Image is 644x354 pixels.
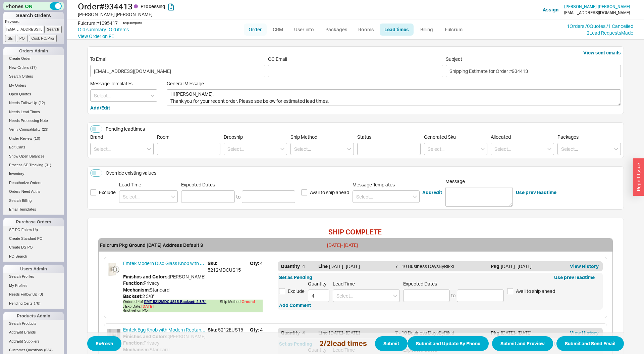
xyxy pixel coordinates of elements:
[320,24,352,36] a: Packages
[3,347,64,354] a: Customer Questions(634)
[281,330,300,336] span: Quantity
[123,287,150,293] b: Mechanism :
[107,263,120,276] img: emt5112mdcus15_uvaadb
[446,65,621,77] input: Subject
[422,189,442,196] button: Add/Edit
[224,143,287,155] input: Select...
[151,94,155,97] svg: open menu
[144,300,207,304] a: EMT 5212MDCUS15-Backset: 2 3/8"
[353,24,378,36] a: Rooms
[3,329,64,336] a: Add/Edit Brands
[481,148,485,150] svg: open menu
[328,229,382,235] div: SHIP COMPLETE
[3,73,64,80] a: Search Orders
[3,55,64,62] a: Create Order
[556,336,624,351] button: Submit and Send Email
[3,338,64,345] a: Add/Edit Suppliers
[395,329,489,336] div: 7 - 10 Business Days By Rikki
[290,143,354,155] input: Select...
[90,134,103,140] span: Brand
[90,89,157,102] input: Select...
[3,320,64,327] a: Search Products
[106,170,156,176] div: Override existing values
[3,253,64,260] a: PO Search
[333,290,400,302] input: Select...
[416,340,480,348] span: Submit and Update By Phone
[171,195,175,198] svg: open menu
[3,179,64,186] a: Reauthorize Orders
[3,244,64,251] a: Create DS PO
[141,304,153,308] span: [DATE]
[39,101,45,105] span: ( 12 )
[44,348,53,352] span: ( 634 )
[3,235,64,242] a: Create Standard PO
[39,292,43,296] span: ( 3 )
[565,340,615,348] span: Submit and Send Email
[9,348,43,352] span: Customer Questions
[3,226,64,233] a: SE PO Follow Up
[507,288,513,294] input: Avail to ship ahead
[3,2,64,10] div: Phones
[301,189,307,195] input: Avail to ship ahead
[3,206,64,213] a: Email Templates
[403,281,504,287] span: Expected Dates
[236,193,240,200] div: to
[42,127,49,131] span: ( 23 )
[90,65,265,77] input: To Email
[119,182,141,187] span: Lead Time
[516,288,555,295] span: Avail to ship ahead
[424,143,487,155] input: Select...
[123,21,142,25] div: Ship complete
[568,263,601,270] button: View History
[3,162,64,169] a: Process SE Tracking(31)
[9,301,33,305] span: Pending Certs
[290,134,317,140] span: Ship Method
[169,274,206,279] span: [PERSON_NAME]
[281,329,316,336] div: 4
[250,327,259,333] b: Qty:
[78,11,324,18] div: [PERSON_NAME] [PERSON_NAME]
[543,6,558,13] button: Assign
[270,66,274,75] input: CC Email
[451,292,455,299] div: to
[492,336,553,351] button: Submit and Preview
[147,148,151,150] svg: open menu
[90,125,102,133] button: Pending leadtimes
[329,263,360,270] div: [DATE] - [DATE]
[393,295,397,297] svg: open menu
[90,104,110,111] button: Add/Edit
[9,292,37,296] span: Needs Follow Up
[268,24,288,36] a: CRM
[107,329,120,343] img: r.rosette_dummy_5052.finish_US15_kdbigk
[327,242,386,249] div: [DATE] - [DATE]
[123,274,169,279] b: Finishes and Colors :
[44,26,62,33] input: Search
[3,188,64,195] a: Orders Need Auths
[3,153,64,160] a: Show Open Balances
[564,4,630,9] a: [PERSON_NAME] [PERSON_NAME]
[3,12,64,19] h1: Search Orders
[90,81,132,86] span: Message Templates
[3,273,64,280] a: Search Profiles
[123,300,263,308] div: Ordered 4 of Ship Method:
[96,340,113,348] span: Refresh
[3,170,64,177] a: Inventory
[279,288,285,294] input: Exclude
[3,282,64,289] a: My Profiles
[3,47,64,55] div: Orders Admin
[25,3,33,10] span: ON
[90,143,154,155] input: Select...
[90,189,96,195] input: Exclude
[501,329,532,336] div: [DATE] - [DATE]
[3,218,64,226] div: Purchase Orders
[333,281,355,286] span: Lead Time
[268,56,443,62] span: CC Email
[142,293,155,299] span: 2 3/8"
[289,24,319,36] a: User info
[288,288,305,295] span: Exclude
[30,65,37,70] span: ( 17 )
[34,301,41,305] span: ( 78 )
[157,134,169,140] span: Room
[5,19,64,26] p: Keyword:
[554,274,595,281] button: Use prev leadtime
